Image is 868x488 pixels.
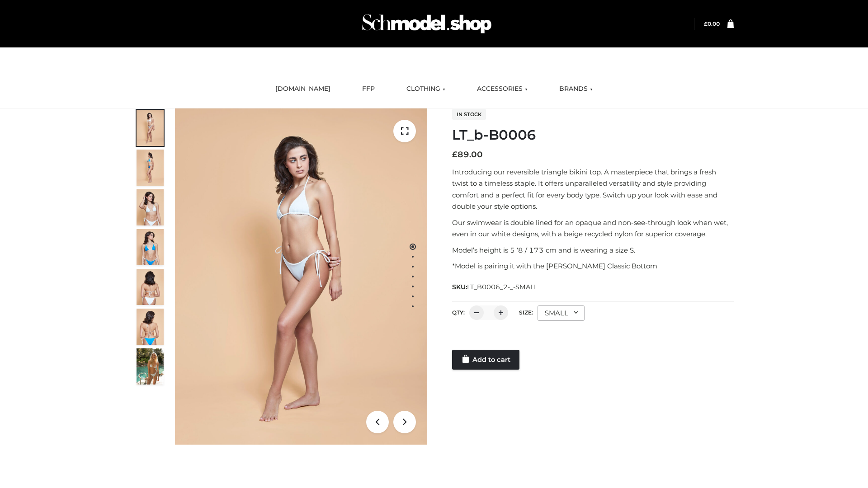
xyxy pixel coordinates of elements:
[704,20,720,27] a: £0.00
[137,189,164,225] img: ArielClassicBikiniTop_CloudNine_AzureSky_OW114ECO_3-scaled.jpg
[452,309,465,316] label: QTY:
[359,6,495,42] img: Schmodel Admin 964
[137,309,164,345] img: ArielClassicBikiniTop_CloudNine_AzureSky_OW114ECO_8-scaled.jpg
[452,350,519,370] a: Add to cart
[175,108,427,445] img: ArielClassicBikiniTop_CloudNine_AzureSky_OW114ECO_1
[137,110,164,146] img: ArielClassicBikiniTop_CloudNine_AzureSky_OW114ECO_1-scaled.jpg
[452,166,734,212] p: Introducing our reversible triangle bikini top. A masterpiece that brings a fresh twist to a time...
[452,150,458,160] span: £
[137,348,164,385] img: Arieltop_CloudNine_AzureSky2.jpg
[137,269,164,305] img: ArielClassicBikiniTop_CloudNine_AzureSky_OW114ECO_7-scaled.jpg
[452,282,538,292] span: SKU:
[452,127,734,143] h1: LT_b-B0006
[519,309,533,316] label: Size:
[137,229,164,265] img: ArielClassicBikiniTop_CloudNine_AzureSky_OW114ECO_4-scaled.jpg
[452,217,734,240] p: Our swimwear is double lined for an opaque and non-see-through look when wet, even in our white d...
[452,109,486,120] span: In stock
[552,79,599,99] a: BRANDS
[137,150,164,186] img: ArielClassicBikiniTop_CloudNine_AzureSky_OW114ECO_2-scaled.jpg
[467,283,538,291] span: LT_B0006_2-_-SMALL
[704,20,708,27] span: £
[452,244,734,256] p: Model’s height is 5 ‘8 / 173 cm and is wearing a size S.
[269,79,337,99] a: [DOMAIN_NAME]
[538,305,585,321] div: SMALL
[452,150,483,160] bdi: 89.00
[355,79,382,99] a: FFP
[452,260,734,272] p: *Model is pairing it with the [PERSON_NAME] Classic Bottom
[400,79,452,99] a: CLOTHING
[470,79,534,99] a: ACCESSORIES
[704,20,720,27] bdi: 0.00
